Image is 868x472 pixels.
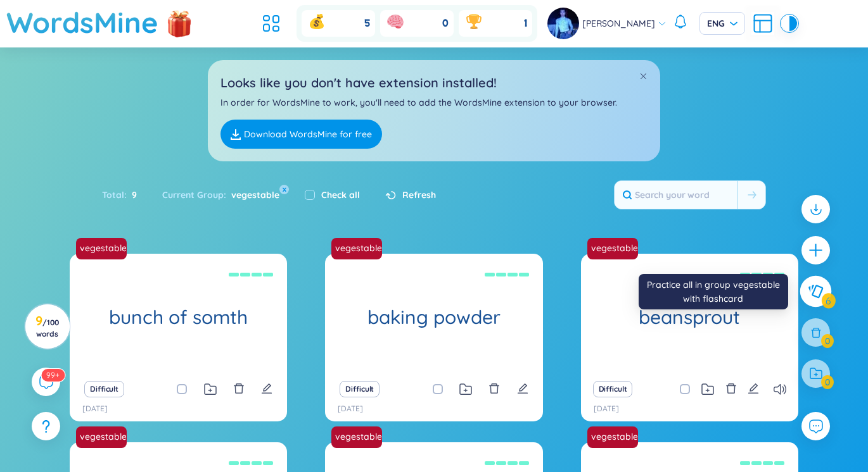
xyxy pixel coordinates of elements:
[748,383,759,394] span: edit
[220,96,648,109] p: In order for WordsMine to work, you'll need to add the WordsMine extension to your browser.
[36,318,59,338] span: / 100 words
[442,16,449,30] span: 0
[76,238,132,259] a: vegestable
[517,380,528,398] button: edit
[524,16,527,30] span: 1
[233,380,245,398] button: delete
[331,426,387,448] a: vegestable
[586,242,639,254] a: vegestable
[102,182,150,208] div: Total :
[167,4,192,42] img: flashSalesIcon.a7f4f837.png
[725,380,737,398] button: delete
[220,73,648,92] h2: Looks like you don't have extension installed!
[76,426,132,448] a: vegestable
[748,380,759,398] button: edit
[220,120,382,149] a: Download WordsMine for free
[593,381,633,397] button: Difficult
[325,307,542,329] h1: baking powder
[261,380,272,398] button: edit
[279,185,289,194] button: x
[581,307,798,329] h1: beansprout
[75,430,128,443] a: vegestable
[364,16,370,30] span: 5
[586,430,639,443] a: vegestable
[41,369,65,382] sup: 573
[725,383,737,394] span: delete
[594,403,619,415] p: [DATE]
[127,188,137,202] span: 9
[330,430,383,443] a: vegestable
[488,383,500,394] span: delete
[233,383,245,394] span: delete
[547,8,582,39] a: avatar
[321,188,360,202] label: Check all
[75,242,128,254] a: vegestable
[338,403,363,415] p: [DATE]
[84,381,124,397] button: Difficult
[33,316,61,338] h3: 9
[82,403,108,415] p: [DATE]
[70,307,287,329] h1: bunch of somth
[340,381,380,397] button: Difficult
[587,238,643,259] a: vegestable
[330,242,383,254] a: vegestable
[331,238,387,259] a: vegestable
[402,188,436,202] span: Refresh
[587,426,643,448] a: vegestable
[582,16,655,30] span: [PERSON_NAME]
[488,380,500,398] button: delete
[226,189,279,201] span: vegestable
[615,181,737,209] input: Search your word
[547,8,579,39] img: avatar
[150,182,292,208] div: Current Group :
[517,383,528,394] span: edit
[261,383,272,394] span: edit
[707,17,737,30] span: ENG
[808,242,824,258] span: plus
[639,274,788,309] div: Practice all in group vegestable with flashcard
